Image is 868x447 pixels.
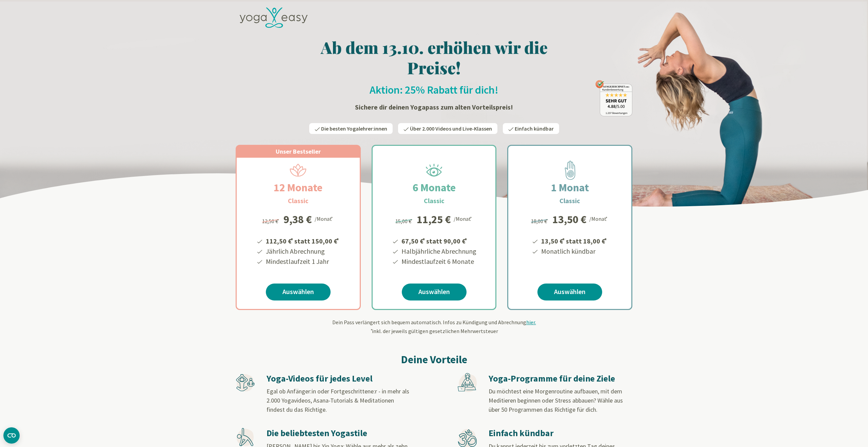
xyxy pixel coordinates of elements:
a: Auswählen [402,284,467,300]
span: Du möchtest eine Morgenroutine aufbauen, mit dem Meditieren beginnen oder Stress abbauen? Wähle a... [489,387,623,413]
a: Auswählen [537,284,602,300]
h3: Classic [288,196,309,206]
h3: Classic [424,196,445,206]
span: Einfach kündbar [515,125,554,132]
span: Unser Bestseller [276,148,321,155]
span: Egal ob Anfänger:in oder Fortgeschrittene:r - in mehr als 2.000 Yogavideos, Asana-Tutorials & Med... [267,387,409,413]
div: Dein Pass verlängert sich bequem automatisch. Infos zu Kündigung und Abrechnung [236,318,632,335]
h2: Aktion: 25% Rabatt für dich! [236,83,632,97]
li: Mindestlaufzeit 1 Jahr [265,256,340,267]
div: /Monat [589,214,609,223]
li: 112,50 € statt 150,00 € [265,235,340,246]
button: CMP-Widget öffnen [3,427,20,444]
h3: Einfach kündbar [489,428,632,439]
li: 13,50 € statt 18,00 € [540,235,608,246]
img: ausgezeichnet_badge.png [595,80,632,116]
strong: Sichere dir deinen Yogapass zum alten Vorteilspreis! [355,103,513,111]
h2: 1 Monat [535,179,605,196]
li: Jährlich Abrechnung [265,246,340,256]
li: Monatlich kündbar [540,246,608,256]
div: 9,38 € [283,214,312,225]
h1: Ab dem 13.10. erhöhen wir die Preise! [236,37,632,78]
h2: 6 Monate [396,179,472,196]
h3: Yoga-Videos für jedes Level [267,373,410,384]
div: /Monat [315,214,334,223]
h3: Classic [559,196,580,206]
span: Die besten Yogalehrer:innen [321,125,387,132]
span: Über 2.000 Videos und Live-Klassen [410,125,492,132]
span: 15,00 € [395,218,413,225]
div: 11,25 € [417,214,451,225]
a: Auswählen [266,284,331,300]
li: Halbjährliche Abrechnung [400,246,476,256]
li: Mindestlaufzeit 6 Monate [400,256,476,267]
h3: Die beliebtesten Yogastile [267,428,410,439]
span: 12,50 € [262,218,280,225]
div: /Monat [454,214,473,223]
li: 67,50 € statt 90,00 € [400,235,476,246]
h2: Deine Vorteile [236,351,632,368]
span: hier. [526,319,536,326]
h3: Yoga-Programme für deine Ziele [489,373,632,384]
h2: 12 Monate [257,179,339,196]
span: inkl. der jeweils gültigen gesetzlichen Mehrwertsteuer [370,328,498,334]
div: 13,50 € [552,214,587,225]
span: 18,00 € [531,218,549,225]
